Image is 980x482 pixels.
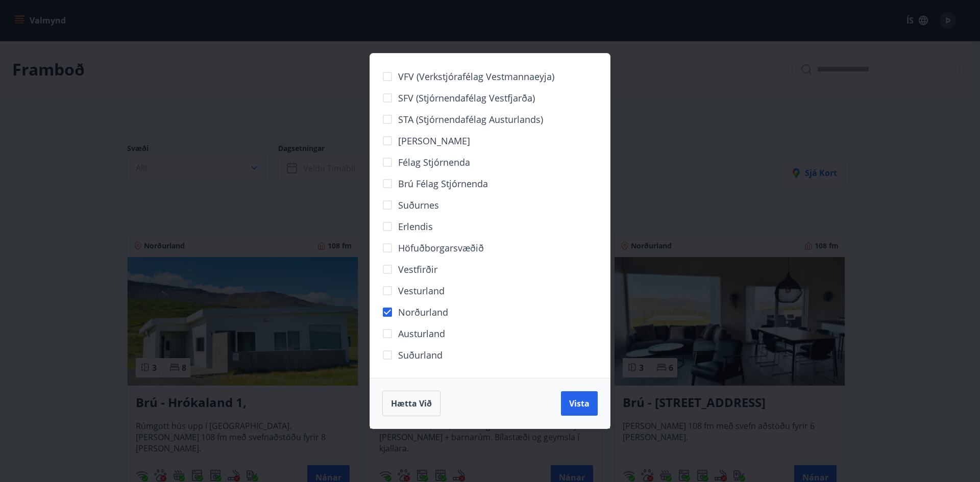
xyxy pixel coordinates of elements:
[398,241,484,255] span: Höfuðborgarsvæðið
[398,198,439,212] span: Suðurnes
[398,134,470,147] span: [PERSON_NAME]
[561,391,598,416] button: Vista
[398,220,433,233] span: Erlendis
[391,398,432,409] span: Hætta við
[398,263,437,276] span: Vestfirðir
[569,398,590,409] span: Vista
[398,156,470,169] span: Félag stjórnenda
[398,306,448,319] span: Norðurland
[398,327,445,340] span: Austurland
[398,348,443,362] span: Suðurland
[398,177,488,190] span: Brú félag stjórnenda
[398,91,535,105] span: SFV (Stjórnendafélag Vestfjarða)
[398,70,554,83] span: VFV (Verkstjórafélag Vestmannaeyja)
[398,113,543,126] span: STA (Stjórnendafélag Austurlands)
[398,284,445,297] span: Vesturland
[382,391,440,416] button: Hætta við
